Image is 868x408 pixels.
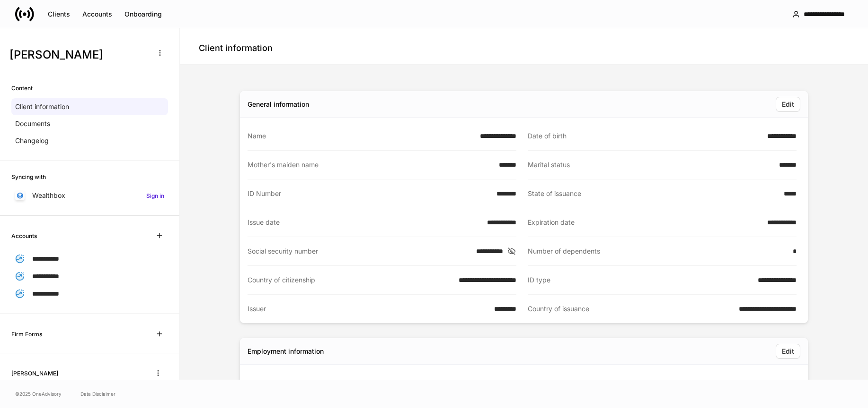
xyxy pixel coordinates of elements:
[248,131,474,141] div: Name
[42,7,76,22] button: Clients
[11,84,33,93] h6: Content
[528,189,778,198] div: State of issuance
[248,189,491,198] div: ID Number
[248,100,309,109] div: General information
[248,347,324,356] div: Employment information
[124,11,162,17] div: Onboarding
[146,191,164,200] h6: Sign in
[15,136,49,145] p: Changelog
[776,344,800,359] button: Edit
[199,42,273,54] h4: Client information
[76,7,118,22] button: Accounts
[11,172,46,181] h6: Syncing with
[528,246,787,256] div: Number of dependents
[528,275,752,285] div: ID type
[528,131,762,141] div: Date of birth
[248,275,453,285] div: Country of citizenship
[80,390,115,398] a: Data Disclaimer
[248,160,493,170] div: Mother's maiden name
[11,98,168,115] a: Client information
[528,304,733,314] div: Country of issuance
[11,132,168,149] a: Changelog
[48,11,70,17] div: Clients
[15,102,69,111] p: Client information
[528,160,773,170] div: Marital status
[782,348,794,355] div: Edit
[11,369,58,378] h6: [PERSON_NAME]
[11,115,168,132] a: Documents
[248,304,488,314] div: Issuer
[782,101,794,108] div: Edit
[776,97,800,112] button: Edit
[11,231,37,240] h6: Accounts
[118,7,168,22] button: Onboarding
[9,47,146,62] h3: [PERSON_NAME]
[11,330,42,339] h6: Firm Forms
[248,218,481,227] div: Issue date
[15,390,62,398] span: © 2025 OneAdvisory
[248,378,493,388] div: Employment status
[248,246,470,256] div: Social security number
[32,191,65,200] p: Wealthbox
[11,187,168,204] a: WealthboxSign in
[82,11,112,17] div: Accounts
[528,218,762,227] div: Expiration date
[15,119,50,128] p: Documents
